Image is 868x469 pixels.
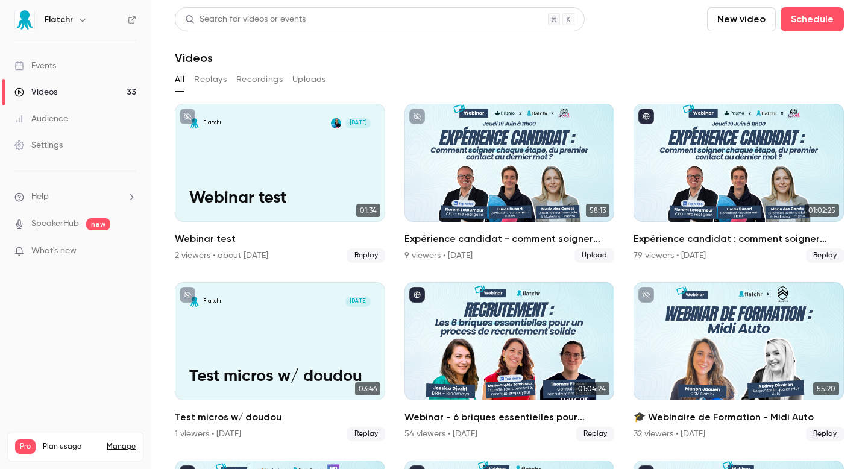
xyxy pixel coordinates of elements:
[813,382,839,395] span: 55:20
[805,204,839,217] span: 01:02:25
[634,250,706,262] div: 79 viewers • [DATE]
[409,287,425,303] button: published
[404,250,473,262] div: 9 viewers • [DATE]
[45,14,73,26] h6: Flatchr
[634,231,844,246] h2: Expérience candidat : comment soigner chaque étape, du premier contact au dernier mot ?
[31,218,79,230] a: SpeakerHub
[189,189,371,208] p: Webinar test
[409,109,425,124] button: unpublished
[189,367,371,386] p: Test micros w/ doudou
[707,7,776,31] button: New video
[292,70,326,89] button: Uploads
[345,118,371,128] span: [DATE]
[180,109,195,124] button: unpublished
[15,10,34,30] img: Flatchr
[236,70,283,89] button: Recordings
[180,287,195,303] button: unpublished
[175,231,385,246] h2: Webinar test
[175,428,241,440] div: 1 viewers • [DATE]
[356,204,380,217] span: 01:34
[404,104,615,263] li: Expérience candidat - comment soigner chaque étape, du premier contact au dernier mot
[404,428,477,440] div: 54 viewers • [DATE]
[175,104,385,263] a: Webinar testFlatchrLucas Dusart[DATE]Webinar test01:34Webinar test2 viewers • about [DATE]Replay
[175,70,184,89] button: All
[781,7,844,31] button: Schedule
[175,410,385,424] h2: Test micros w/ doudou
[586,204,609,217] span: 58:13
[175,104,385,263] li: Webinar test
[175,7,844,462] section: Videos
[175,282,385,441] a: Test micros w/ doudouFlatchr[DATE]Test micros w/ doudou03:46Test micros w/ doudou1 viewers • [DAT...
[574,382,609,395] span: 01:04:24
[806,248,844,263] span: Replay
[14,60,56,72] div: Events
[355,382,380,395] span: 03:46
[634,104,844,263] li: Expérience candidat : comment soigner chaque étape, du premier contact au dernier mot ?
[86,218,110,230] span: new
[806,427,844,441] span: Replay
[404,231,615,246] h2: Expérience candidat - comment soigner chaque étape, du premier contact au dernier mot
[331,118,341,128] img: Lucas Dusart
[43,442,99,452] span: Plan usage
[203,298,221,305] p: Flatchr
[634,104,844,263] a: 01:02:25Expérience candidat : comment soigner chaque étape, du premier contact au dernier mot ?79...
[638,109,654,124] button: published
[122,246,136,257] iframe: Noticeable Trigger
[203,119,221,127] p: Flatchr
[14,113,68,125] div: Audience
[576,427,614,441] span: Replay
[404,282,615,441] a: 01:04:24Webinar - 6 briques essentielles pour construire un processus de recrutement solide54 vie...
[345,297,371,307] span: [DATE]
[175,51,213,65] h1: Videos
[194,70,227,89] button: Replays
[175,250,268,262] div: 2 viewers • about [DATE]
[404,104,615,263] a: 58:13Expérience candidat - comment soigner chaque étape, du premier contact au dernier mot9 vie...
[175,282,385,441] li: Test micros w/ doudou
[31,190,49,203] span: Help
[14,190,136,203] li: help-dropdown-opener
[404,282,615,441] li: Webinar - 6 briques essentielles pour construire un processus de recrutement solide
[574,248,614,263] span: Upload
[634,282,844,441] a: 55:20🎓 Webinaire de Formation - Midi Auto32 viewers • [DATE]Replay
[185,13,306,26] div: Search for videos or events
[638,287,654,303] button: unpublished
[634,428,705,440] div: 32 viewers • [DATE]
[634,410,844,424] h2: 🎓 Webinaire de Formation - Midi Auto
[347,248,385,263] span: Replay
[634,282,844,441] li: 🎓 Webinaire de Formation - Midi Auto
[31,245,77,257] span: What's new
[14,139,63,151] div: Settings
[107,442,136,452] a: Manage
[404,410,615,424] h2: Webinar - 6 briques essentielles pour construire un processus de recrutement solide
[14,86,57,98] div: Videos
[15,439,36,454] span: Pro
[347,427,385,441] span: Replay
